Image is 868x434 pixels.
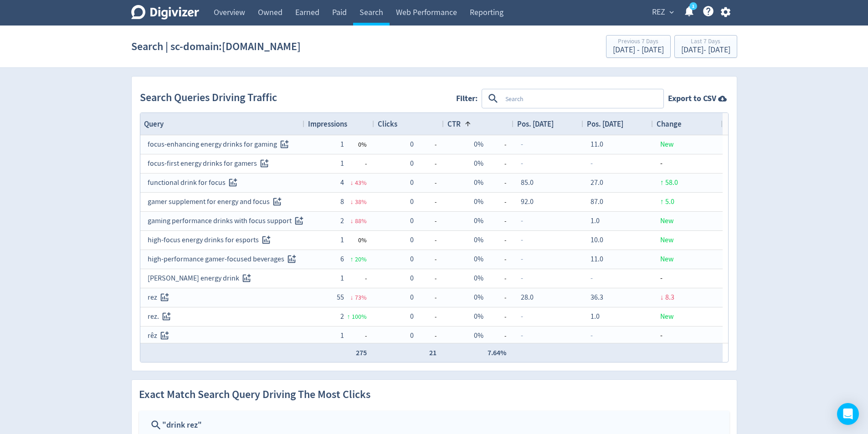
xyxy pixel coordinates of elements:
[483,289,506,306] span: -
[340,140,344,149] span: 1
[414,308,437,326] span: -
[344,327,367,345] span: -
[649,5,676,20] button: REZ
[148,327,297,345] div: rêz
[660,159,663,168] span: -
[159,309,174,324] button: Track this search query
[521,331,523,340] span: -
[358,236,367,244] span: 0 %
[350,293,354,301] span: ↓
[591,331,593,340] span: -
[414,231,437,249] span: -
[521,197,534,206] span: 92.0
[591,216,600,225] span: 1.0
[483,327,506,345] span: -
[148,250,297,268] div: high-performance gamer-focused beverages
[148,308,297,326] div: rez.
[410,293,414,302] span: 0
[474,197,483,206] span: 0%
[148,212,297,230] div: gaming performance drinks with focus support
[148,270,297,287] div: [PERSON_NAME] energy drink
[591,312,600,321] span: 1.0
[483,308,506,326] span: -
[414,327,437,345] span: -
[414,193,437,211] span: -
[414,174,437,192] span: -
[350,217,354,225] span: ↓
[681,38,730,46] div: Last 7 Days
[259,233,274,248] button: Track this search query
[456,93,482,104] label: Filter:
[483,231,506,249] span: -
[239,271,254,286] button: Track this search query
[681,46,730,54] div: [DATE] - [DATE]
[410,197,414,206] span: 0
[483,174,506,192] span: -
[410,159,414,168] span: 0
[414,289,437,306] span: -
[350,179,354,187] span: ↓
[352,312,367,321] span: 100 %
[410,216,414,225] span: 0
[350,255,354,263] span: ↑
[591,178,603,187] span: 27.0
[340,331,344,340] span: 1
[340,235,344,245] span: 1
[356,348,367,357] span: 275
[378,119,397,129] span: Clicks
[591,255,603,264] span: 11.0
[340,197,344,206] span: 8
[257,156,272,171] button: Track this search query
[355,255,367,263] span: 20 %
[410,312,414,321] span: 0
[668,93,716,104] strong: Export to CSV
[613,46,664,54] div: [DATE] - [DATE]
[270,194,285,209] button: Track this search query
[606,35,671,58] button: Previous 7 Days[DATE] - [DATE]
[157,328,172,343] button: Track this search query
[474,216,483,225] span: 0%
[414,250,437,268] span: -
[652,5,665,20] span: REZ
[358,140,367,148] span: 0 %
[414,212,437,230] span: -
[410,235,414,245] span: 0
[414,136,437,153] span: -
[148,136,297,153] div: focus-enhancing energy drinks for gaming
[591,159,593,168] span: -
[591,140,603,149] span: 11.0
[414,270,437,287] span: -
[474,235,483,245] span: 0%
[447,119,461,129] span: CTR
[692,3,694,10] text: 1
[660,312,673,321] span: New
[410,331,414,340] span: 0
[474,140,483,149] span: 0%
[410,255,414,264] span: 0
[414,155,437,173] span: -
[474,159,483,168] span: 0%
[674,35,737,58] button: Last 7 Days[DATE]- [DATE]
[340,216,344,225] span: 2
[344,155,367,173] span: -
[517,119,554,129] span: Pos. [DATE]
[340,178,344,187] span: 4
[340,312,344,321] span: 2
[660,216,673,225] span: New
[148,193,297,211] div: gamer supplement for energy and focus
[410,178,414,187] span: 0
[483,193,506,211] span: -
[162,419,719,432] div: " drink rez "
[483,270,506,287] span: -
[521,159,523,168] span: -
[340,274,344,283] span: 1
[488,348,506,357] span: 7.64%
[660,197,664,206] span: ↑
[277,137,292,152] button: Track this search query
[355,293,367,301] span: 73 %
[521,140,523,149] span: -
[660,140,673,149] span: New
[668,8,676,16] span: expand_more
[660,293,664,302] span: ↓
[660,274,663,283] span: -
